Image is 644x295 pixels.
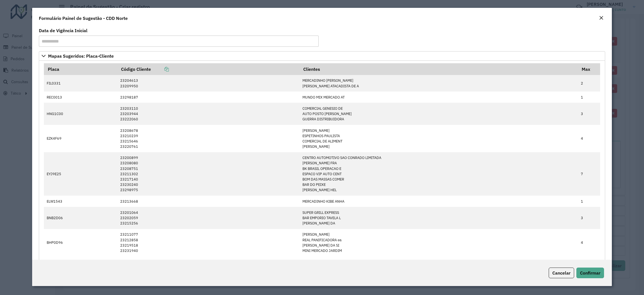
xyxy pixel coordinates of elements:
[117,63,300,75] th: Código Cliente
[578,92,600,103] td: 1
[117,75,300,92] td: 23204613 23209950
[300,229,578,256] td: [PERSON_NAME] REAL PANIFICADORA ea [PERSON_NAME] DA SI MINI MERCADO JARDIM
[44,152,117,196] td: EYJ9E25
[44,207,117,229] td: BNB2D06
[597,15,605,22] button: Close
[578,75,600,92] td: 2
[300,125,578,152] td: [PERSON_NAME] ESPETINHOS PAULISTA COMERCIAL DE ALIMENT [PERSON_NAME]
[44,75,117,92] td: FIL0331
[578,63,600,75] th: Max
[151,66,169,72] a: Copiar
[44,229,117,256] td: BHP0D96
[549,268,574,278] button: Cancelar
[39,15,128,22] h4: Formulário Painel de Sugestão - CDD Norte
[576,268,604,278] button: Confirmar
[578,229,600,256] td: 4
[578,152,600,196] td: 7
[117,207,300,229] td: 23201064 23202059 23215256
[48,54,114,58] span: Mapas Sugeridos: Placa-Cliente
[300,196,578,207] td: MERCADINHO KIBE ANHA
[117,103,300,125] td: 23203110 23203944 23222060
[39,27,87,34] label: Data de Vigência Inicial
[44,125,117,152] td: EZK4F69
[599,16,603,20] em: Fechar
[44,196,117,207] td: ELW1543
[578,103,600,125] td: 3
[300,152,578,196] td: CENTRO AUTOMOTIVO SAO CONRADO LIMITADA [PERSON_NAME] FRA BK BRASIL OPERACAO E ESPACO VIP AUTO CEN...
[117,92,300,103] td: 23298187
[44,92,117,103] td: REC0013
[300,92,578,103] td: MUNDO MIX MERCADO AT
[578,207,600,229] td: 3
[580,270,600,276] span: Confirmar
[578,196,600,207] td: 1
[117,152,300,196] td: 23200899 23208080 23208751 23211302 23217140 23230240 23298975
[300,63,578,75] th: Clientes
[552,270,570,276] span: Cancelar
[39,51,605,61] a: Mapas Sugeridos: Placa-Cliente
[117,229,300,256] td: 23211077 23212858 23219518 23231940
[300,103,578,125] td: COMERCIAL GENESIO DE AUTO POSTO [PERSON_NAME] GUERRA DISTRIBUIDORA
[300,75,578,92] td: MERCADINHO [PERSON_NAME] [PERSON_NAME] ATACADISTA DE A
[117,125,300,152] td: 23208678 23210239 23215646 23220761
[117,196,300,207] td: 23213668
[44,63,117,75] th: Placa
[300,207,578,229] td: SUPER GRILL EXPRESS BAR EMPORIO TAVELA L [PERSON_NAME] DA
[44,103,117,125] td: HNG1C00
[578,125,600,152] td: 4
